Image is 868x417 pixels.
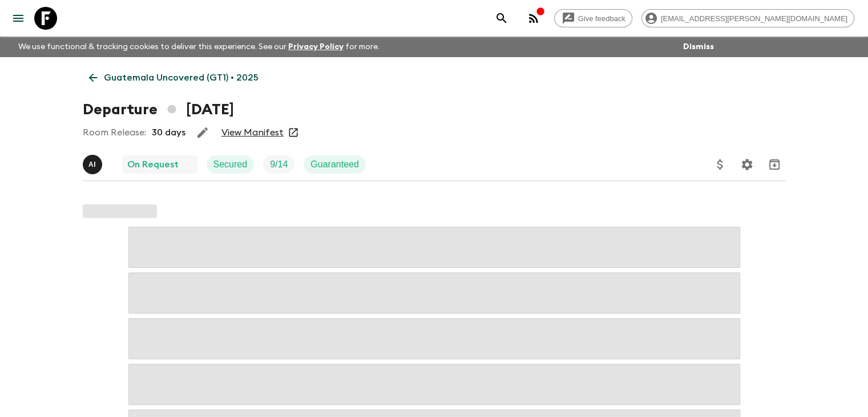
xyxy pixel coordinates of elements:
[554,9,632,27] a: Give feedback
[709,153,732,176] button: Update Price, Early Bird Discount and Costs
[83,98,234,121] h1: Departure [DATE]
[207,155,255,174] div: Secured
[270,158,288,171] p: 9 / 14
[655,14,854,23] span: [EMAIL_ADDRESS][PERSON_NAME][DOMAIN_NAME]
[641,9,854,27] div: [EMAIL_ADDRESS][PERSON_NAME][DOMAIN_NAME]
[736,153,758,176] button: Settings
[680,39,717,55] button: Dismiss
[221,127,284,138] a: View Manifest
[14,37,384,57] p: We use functional & tracking cookies to deliver this experience. See our for more.
[763,153,786,176] button: Archive (Completed, Cancelled or Unsynced Departures only)
[83,126,146,139] p: Room Release:
[288,43,344,51] a: Privacy Policy
[104,71,259,85] p: Guatemala Uncovered (GT1) • 2025
[7,7,30,30] button: menu
[213,158,248,171] p: Secured
[490,7,513,30] button: search adventures
[88,160,96,169] p: A I
[310,158,359,171] p: Guaranteed
[83,66,265,89] a: Guatemala Uncovered (GT1) • 2025
[83,158,104,167] span: Alvaro Ixtetela
[152,126,185,139] p: 30 days
[127,158,179,171] p: On Request
[572,14,632,23] span: Give feedback
[83,155,104,174] button: AI
[263,155,294,174] div: Trip Fill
